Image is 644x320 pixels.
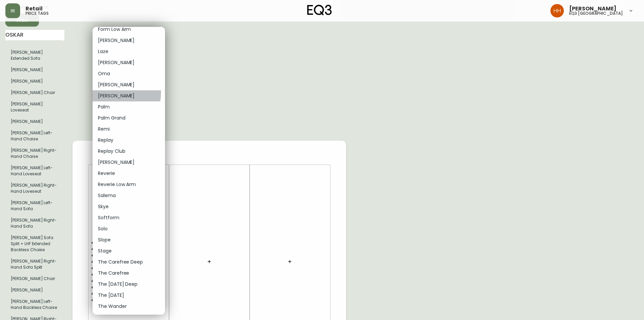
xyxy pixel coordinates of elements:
li: Reverie Low Arm [93,179,165,190]
li: Palm [93,101,165,112]
li: Remi [93,124,165,135]
li: [PERSON_NAME] [93,90,165,101]
li: Solo [93,223,165,234]
li: Laze [93,46,165,57]
li: [PERSON_NAME] [93,79,165,90]
li: [PERSON_NAME] [93,157,165,168]
li: The [DATE] Deep [93,279,165,290]
li: Reverie [93,168,165,179]
li: Oma [93,68,165,79]
li: Softform [93,212,165,223]
li: Replay Club [93,146,165,157]
li: Replay [93,135,165,146]
li: [PERSON_NAME] [93,35,165,46]
li: Slope [93,234,165,245]
li: The Carefree [93,268,165,279]
li: [PERSON_NAME] [93,57,165,68]
li: The Wander [93,301,165,312]
li: Skye [93,201,165,212]
li: Stage [93,245,165,257]
li: The [DATE] [93,290,165,301]
li: Palm Grand [93,112,165,124]
li: Form Low Arm [93,24,165,35]
li: The Carefree Deep [93,257,165,268]
li: Salema [93,190,165,201]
